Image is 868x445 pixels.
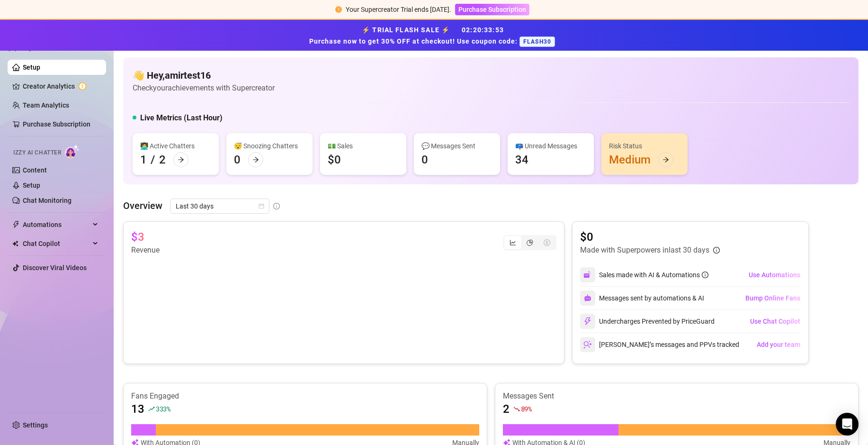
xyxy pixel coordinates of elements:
div: Sales made with AI & Automations [599,270,708,280]
a: Content [23,166,47,174]
strong: ⚡ TRIAL FLASH SALE ⚡ [309,26,559,45]
a: Purchase Subscription [455,6,529,13]
strong: Purchase now to get 30% OFF at checkout! Use coupon code: [309,37,519,45]
a: Setup [23,182,40,189]
span: Chat Copilot [23,236,90,251]
div: Open Intercom Messenger [836,413,859,436]
button: Add your team [756,337,801,352]
span: Use Chat Copilot [750,318,800,325]
div: 34 [515,152,528,167]
button: Bump Online Fans [745,291,801,306]
article: Made with Superpowers in last 30 days [580,245,709,256]
img: svg%3e [583,317,592,326]
span: Last 30 days [176,199,264,213]
span: line-chart [510,239,516,246]
span: Purchase Subscription [458,6,526,13]
h4: 👋 Hey, amirtest16 [133,69,275,82]
img: Chat Copilot [12,240,18,247]
article: Messages Sent [503,391,851,401]
a: Team Analytics [23,101,69,109]
span: 89 % [521,404,532,413]
span: info-circle [713,247,720,254]
span: arrow-right [178,156,184,163]
a: Chat Monitoring [23,197,72,204]
div: 💵 Sales [328,141,399,151]
div: Risk Status [609,141,680,151]
span: Add your team [757,341,800,348]
span: arrow-right [252,156,259,163]
a: Purchase Subscription [23,120,90,128]
article: 13 [131,401,144,417]
span: pie-chart [527,239,533,246]
span: fall [513,406,520,412]
a: Settings [23,421,48,429]
div: 📪 Unread Messages [515,141,586,151]
a: Creator Analytics exclamation-circle [23,79,98,94]
span: dollar-circle [544,239,550,246]
div: 👩‍💻 Active Chatters [140,141,211,151]
article: $3 [131,229,144,245]
div: Undercharges Prevented by PriceGuard [580,314,715,329]
div: $0 [328,152,341,167]
button: Use Chat Copilot [750,314,801,329]
article: Overview [123,199,162,213]
div: Messages sent by automations & AI [580,291,704,306]
span: info-circle [702,272,708,278]
img: svg%3e [583,340,592,349]
span: exclamation-circle [335,6,342,13]
span: Izzy AI Chatter [13,148,61,157]
div: 1 [140,152,147,167]
span: info-circle [273,203,280,209]
article: 2 [503,401,510,417]
article: Revenue [131,245,160,256]
div: [PERSON_NAME]’s messages and PPVs tracked [580,337,739,352]
div: 💬 Messages Sent [421,141,492,151]
span: Your Supercreator Trial ends [DATE]. [346,6,451,13]
button: Purchase Subscription [455,4,529,15]
span: 02 : 20 : 33 : 53 [462,26,504,34]
article: $0 [580,229,720,245]
img: AI Chatter [65,145,80,158]
span: 333 % [156,404,170,413]
span: calendar [259,203,264,209]
a: Discover Viral Videos [23,264,87,272]
span: arrow-right [662,156,669,163]
img: svg%3e [583,271,592,279]
div: segmented control [503,235,556,250]
button: Use Automations [748,267,801,282]
div: 😴 Snoozing Chatters [234,141,305,151]
img: svg%3e [584,294,591,302]
span: Use Automations [749,271,800,279]
span: Automations [23,217,90,232]
span: Bump Online Fans [745,294,800,302]
span: rise [148,406,155,412]
article: Fans Engaged [131,391,479,401]
div: 2 [159,152,166,167]
div: 0 [234,152,241,167]
div: 0 [421,152,428,167]
h5: Live Metrics (Last Hour) [140,112,223,124]
span: thunderbolt [12,221,20,228]
span: FLASH30 [519,36,555,47]
a: Setup [23,64,40,71]
article: Check your achievements with Supercreator [133,82,275,94]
